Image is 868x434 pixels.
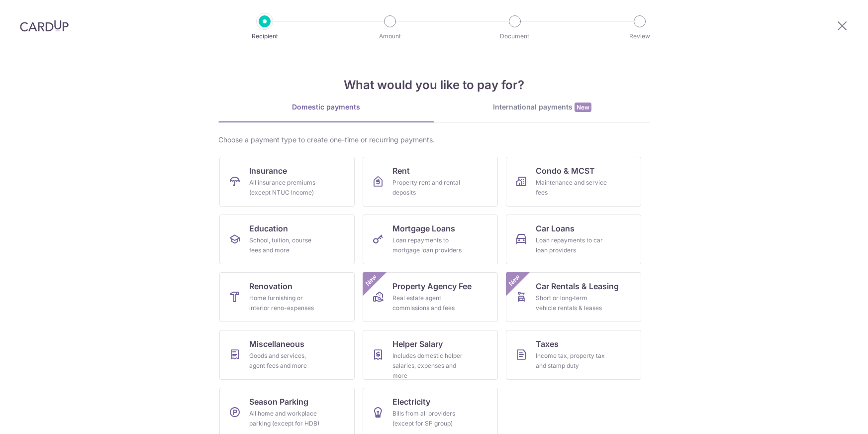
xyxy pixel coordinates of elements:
div: School, tuition, course fees and more [249,235,321,255]
a: EducationSchool, tuition, course fees and more [219,215,355,264]
span: New [575,103,591,112]
span: Miscellaneous [249,338,304,350]
h4: What would you like to pay for? [218,76,650,94]
a: Helper SalaryIncludes domestic helper salaries, expenses and more [363,330,498,380]
a: Car LoansLoan repayments to car loan providers [506,215,641,264]
span: Education [249,222,288,234]
div: Bills from all providers (except for SP group) [392,409,464,429]
img: CardUp [20,20,69,32]
span: Taxes [536,338,559,350]
div: Loan repayments to car loan providers [536,235,607,255]
div: Short or long‑term vehicle rentals & leases [536,293,607,313]
div: Loan repayments to mortgage loan providers [392,235,464,255]
span: Rent [392,165,410,177]
span: Car Rentals & Leasing [536,280,619,292]
div: Property rent and rental deposits [392,178,464,198]
p: Recipient [228,31,301,41]
a: Car Rentals & LeasingShort or long‑term vehicle rentals & leasesNew [506,272,641,322]
div: International payments [434,102,650,112]
div: Maintenance and service fees [536,178,607,198]
span: Season Parking [249,396,308,408]
span: Electricity [392,396,430,408]
span: Mortgage Loans [392,222,455,234]
p: Review [603,31,676,41]
span: New [506,272,522,289]
a: InsuranceAll insurance premiums (except NTUC Income) [219,157,355,207]
div: Choose a payment type to create one-time or recurring payments. [218,135,650,145]
div: Home furnishing or interior reno-expenses [249,293,321,313]
span: Condo & MCST [536,165,595,177]
div: All insurance premiums (except NTUC Income) [249,178,321,198]
div: Real estate agent commissions and fees [392,293,464,313]
span: Insurance [249,165,287,177]
span: New [363,272,379,289]
p: Document [478,31,552,41]
a: TaxesIncome tax, property tax and stamp duty [506,330,641,380]
span: Renovation [249,280,292,292]
div: Includes domestic helper salaries, expenses and more [392,351,464,381]
div: Domestic payments [218,102,434,112]
a: MiscellaneousGoods and services, agent fees and more [219,330,355,380]
div: Income tax, property tax and stamp duty [536,351,607,371]
span: Car Loans [536,222,575,234]
a: Condo & MCSTMaintenance and service fees [506,157,641,207]
a: RentProperty rent and rental deposits [363,157,498,207]
a: RenovationHome furnishing or interior reno-expenses [219,272,355,322]
div: All home and workplace parking (except for HDB) [249,409,321,429]
a: Property Agency FeeReal estate agent commissions and feesNew [363,272,498,322]
span: Property Agency Fee [392,280,472,292]
p: Amount [353,31,427,41]
span: Helper Salary [392,338,443,350]
a: Mortgage LoansLoan repayments to mortgage loan providers [363,215,498,264]
div: Goods and services, agent fees and more [249,351,321,371]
